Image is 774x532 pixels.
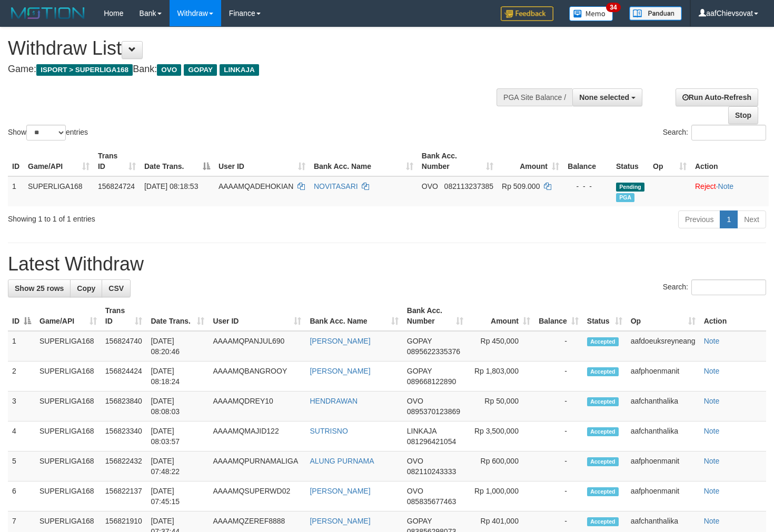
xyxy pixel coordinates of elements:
[534,421,583,451] td: -
[8,64,505,75] h4: Game: Bank:
[77,284,95,293] span: Copy
[146,421,209,451] td: [DATE] 08:03:57
[407,377,456,386] span: Copy 089668122890 to clipboard
[310,397,358,405] a: HENDRAWAN
[627,301,700,331] th: Op: activate to sort column ascending
[407,337,432,345] span: GOPAY
[704,427,720,435] a: Note
[140,146,214,176] th: Date Trans.: activate to sort column descending
[101,362,147,392] td: 156824424
[8,176,24,206] td: 1
[108,284,124,293] span: CSV
[534,481,583,511] td: -
[587,427,619,436] span: Accepted
[691,176,769,206] td: ·
[444,182,493,190] span: Copy 082113237385 to clipboard
[407,467,456,476] span: Copy 082110243333 to clipboard
[468,451,534,481] td: Rp 600,000
[219,182,293,190] span: AAAAMQADEHOKIAN
[102,279,131,297] a: CSV
[310,427,348,435] a: SUTRISNO
[35,301,101,331] th: Game/API: activate to sort column ascending
[534,331,583,362] td: -
[612,146,649,176] th: Status
[704,517,720,525] a: Note
[146,362,209,392] td: [DATE] 08:18:24
[497,88,572,106] div: PGA Site Balance /
[627,392,700,421] td: aafchanthalika
[8,481,35,511] td: 6
[35,331,101,362] td: SUPERLIGA168
[146,392,209,421] td: [DATE] 08:08:03
[534,362,583,392] td: -
[728,106,758,124] a: Stop
[24,146,94,176] th: Game/API: activate to sort column ascending
[468,362,534,392] td: Rp 1,803,000
[583,301,627,331] th: Status: activate to sort column ascending
[407,457,423,465] span: OVO
[146,301,209,331] th: Date Trans.: activate to sort column ascending
[35,481,101,511] td: SUPERLIGA168
[8,146,24,176] th: ID
[8,451,35,481] td: 5
[534,451,583,481] td: -
[663,125,766,140] label: Search:
[310,337,370,345] a: [PERSON_NAME]
[737,210,766,228] a: Next
[704,487,720,495] a: Note
[468,421,534,451] td: Rp 3,500,000
[569,6,613,21] img: Button%20Memo.svg
[678,210,720,228] a: Previous
[627,481,700,511] td: aafphoenmanit
[26,125,66,140] select: Showentries
[720,210,738,228] a: 1
[704,397,720,405] a: Note
[407,497,456,506] span: Copy 085835677463 to clipboard
[157,64,181,76] span: OVO
[407,347,460,356] span: Copy 0895622335376 to clipboard
[616,193,634,202] span: Marked by aafphoenmanit
[94,146,140,176] th: Trans ID: activate to sort column ascending
[587,397,619,406] span: Accepted
[8,392,35,421] td: 3
[704,367,720,375] a: Note
[310,146,418,176] th: Bank Acc. Name: activate to sort column ascending
[209,392,305,421] td: AAAAMQDREY10
[101,331,147,362] td: 156824740
[629,6,682,21] img: panduan.png
[209,331,305,362] td: AAAAMQPANJUL690
[101,392,147,421] td: 156823840
[403,301,468,331] th: Bank Acc. Number: activate to sort column ascending
[184,64,217,76] span: GOPAY
[35,392,101,421] td: SUPERLIGA168
[209,362,305,392] td: AAAAMQBANGROOY
[8,362,35,392] td: 2
[220,64,259,76] span: LINKAJA
[627,421,700,451] td: aafchanthalika
[587,367,619,376] span: Accepted
[101,421,147,451] td: 156823340
[407,367,432,375] span: GOPAY
[422,182,438,190] span: OVO
[587,487,619,496] span: Accepted
[15,284,64,293] span: Show 25 rows
[407,517,432,525] span: GOPAY
[407,487,423,495] span: OVO
[534,301,583,331] th: Balance: activate to sort column ascending
[310,367,370,375] a: [PERSON_NAME]
[407,437,456,446] span: Copy 081296421054 to clipboard
[407,427,436,435] span: LINKAJA
[501,6,553,21] img: Feedback.jpg
[146,451,209,481] td: [DATE] 07:48:22
[209,421,305,451] td: AAAAMQMAJID122
[36,64,133,76] span: ISPORT > SUPERLIGA168
[468,481,534,511] td: Rp 1,000,000
[101,451,147,481] td: 156822432
[70,279,102,297] a: Copy
[498,146,563,176] th: Amount: activate to sort column ascending
[579,93,629,102] span: None selected
[718,182,734,190] a: Note
[691,279,766,295] input: Search:
[98,182,135,190] span: 156824724
[502,182,540,190] span: Rp 509.000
